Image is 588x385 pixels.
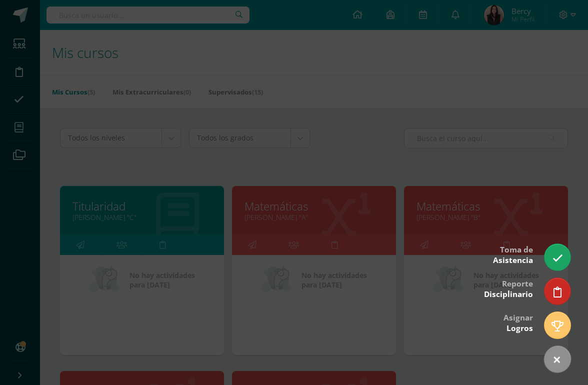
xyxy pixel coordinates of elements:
[484,272,533,304] div: Reporte
[493,255,533,265] span: Asistencia
[506,323,533,333] span: Logros
[493,238,533,270] div: Toma de
[503,306,533,338] div: Asignar
[484,289,533,299] span: Disciplinario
